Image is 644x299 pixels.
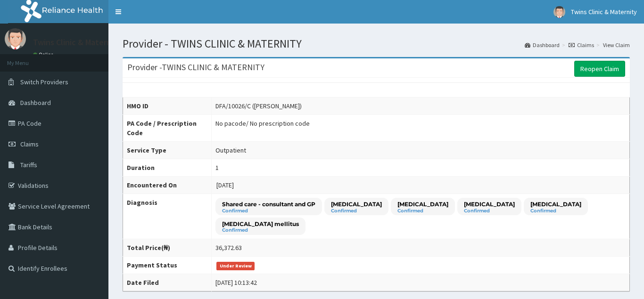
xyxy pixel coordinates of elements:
[397,209,448,213] small: Confirmed
[123,142,212,159] th: Service Type
[216,181,234,189] span: [DATE]
[215,163,219,172] div: 1
[569,41,594,49] a: Claims
[123,239,212,257] th: Total Price(₦)
[20,140,39,148] span: Claims
[331,200,382,208] p: [MEDICAL_DATA]
[123,257,212,274] th: Payment Status
[123,194,212,239] th: Diagnosis
[123,97,212,115] th: HMO ID
[464,200,515,208] p: [MEDICAL_DATA]
[33,51,56,58] a: Online
[123,177,212,194] th: Encountered On
[215,119,310,128] div: No pacode / No prescription code
[20,98,51,107] span: Dashboard
[530,209,581,213] small: Confirmed
[603,41,630,49] a: View Claim
[123,38,630,50] h1: Provider - TWINS CLINIC & MATERNITY
[331,209,382,213] small: Confirmed
[20,161,37,169] span: Tariffs
[464,209,515,213] small: Confirmed
[215,145,246,155] div: Outpatient
[123,274,212,291] th: Date Filed
[222,220,299,228] p: [MEDICAL_DATA] mellitus
[553,6,565,18] img: User Image
[222,200,315,208] p: Shared care - consultant and GP
[571,8,637,16] span: Twins Clinic & Maternity
[525,41,560,49] a: Dashboard
[5,28,26,49] img: User Image
[20,78,68,86] span: Switch Providers
[574,61,625,77] a: Reopen Claim
[397,200,448,208] p: [MEDICAL_DATA]
[215,243,242,252] div: 36,372.63
[123,115,212,142] th: PA Code / Prescription Code
[33,38,121,47] p: Twins Clinic & Maternity
[215,278,257,287] div: [DATE] 10:13:42
[123,159,212,177] th: Duration
[530,200,581,208] p: [MEDICAL_DATA]
[222,209,315,213] small: Confirmed
[222,228,299,233] small: Confirmed
[127,63,264,72] h3: Provider - TWINS CLINIC & MATERNITY
[216,262,255,270] span: Under Review
[215,101,302,111] div: DFA/10026/C ([PERSON_NAME])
